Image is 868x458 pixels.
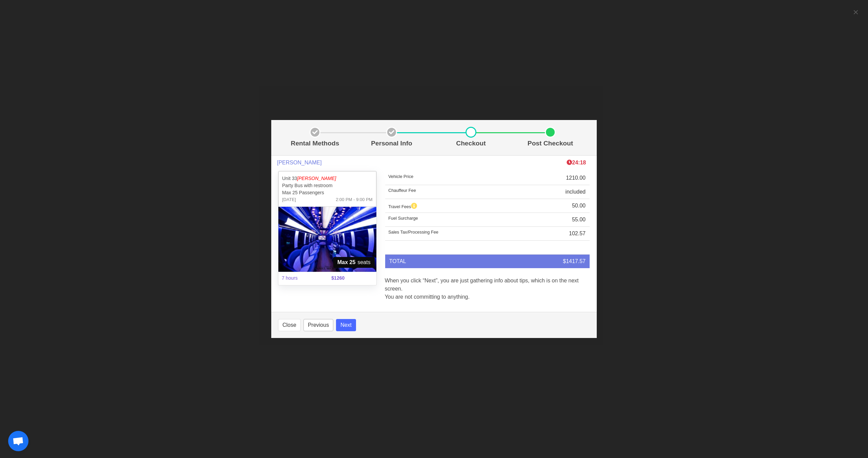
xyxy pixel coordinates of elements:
td: 1210.00 [518,171,590,185]
button: Close [278,319,301,331]
button: Previous [303,319,333,331]
td: Travel Fees [385,199,518,213]
p: Personal Info [355,139,429,148]
span: The clock is ticking ⁠— this timer shows how long we'll hold this limo during checkout. If time r... [567,160,586,165]
td: $1417.57 [518,255,590,268]
td: 50.00 [518,199,590,213]
td: included [518,185,590,199]
span: [DATE] [282,196,296,203]
p: Max 25 Passengers [282,189,373,196]
button: Next [336,319,356,331]
span: seats [333,257,375,268]
p: You are not committing to anything. [385,293,590,301]
td: 102.57 [518,227,590,241]
td: 55.00 [518,213,590,227]
p: Rental Methods [281,139,349,148]
strong: Max 25 [337,258,355,266]
p: When you click “Next”, you are just gathering info about tips, which is on the next screen. [385,277,590,293]
em: [PERSON_NAME] [297,176,336,181]
td: Fuel Surcharge [385,213,518,227]
span: 2:00 PM - 9:00 PM [336,196,372,203]
p: Post Checkout [513,139,587,148]
p: Unit 33 [282,175,373,182]
p: Checkout [434,139,508,148]
td: Chauffeur Fee [385,185,518,199]
span: 7 hours [278,271,327,286]
img: 33%2002.jpg [278,207,376,272]
td: TOTAL [385,255,518,268]
b: 24:18 [567,160,586,165]
p: Party Bus with restroom [282,182,373,189]
span: [PERSON_NAME] [277,159,322,166]
a: Open chat [8,431,28,451]
td: Vehicle Price [385,171,518,185]
td: Sales Tax/Processing Fee [385,227,518,241]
